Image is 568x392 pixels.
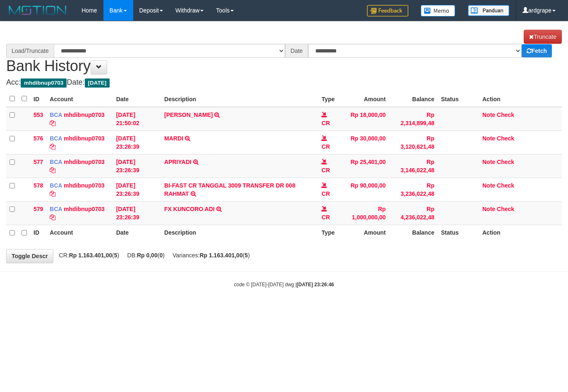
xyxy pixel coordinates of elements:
[30,225,46,241] th: ID
[113,107,161,131] td: [DATE] 21:50:02
[479,91,562,107] th: Action
[482,112,495,118] a: Note
[438,91,479,107] th: Status
[6,44,54,58] div: Load/Truncate
[389,131,438,154] td: Rp 3,120,621,48
[389,91,438,107] th: Balance
[6,30,562,74] h1: Bank History
[46,91,113,107] th: Account
[522,44,552,57] a: Fetch
[497,135,514,142] a: Check
[50,159,62,165] span: BCA
[340,131,389,154] td: Rp 30,000,00
[50,135,62,142] span: BCA
[64,182,105,189] a: mhdibnup0703
[318,91,340,107] th: Type
[50,112,62,118] span: BCA
[164,206,215,212] a: FX KUNCORO ADI
[164,159,192,165] a: APRIYADI
[340,225,389,241] th: Amount
[482,135,495,142] a: Note
[46,225,113,241] th: Account
[64,112,105,118] a: mhdibnup0703
[199,252,242,259] strong: Rp 1.163.401,00
[114,252,117,259] strong: 5
[64,206,105,212] a: mhdibnup0703
[64,159,105,165] a: mhdibnup0703
[6,249,53,263] a: Toggle Descr
[64,135,105,142] a: mhdibnup0703
[244,252,248,259] strong: 5
[524,30,562,44] a: Truncate
[285,44,308,58] div: Date
[482,206,495,212] a: Note
[497,182,514,189] a: Check
[340,154,389,178] td: Rp 25,401,00
[34,182,43,189] span: 578
[340,107,389,131] td: Rp 18,000,00
[164,112,213,118] a: [PERSON_NAME]
[34,135,43,142] span: 576
[164,182,295,197] a: BI-FAST CR TANGGAL 3009 TRANSFER DR 008 RAHMAT
[113,91,161,107] th: Date
[389,107,438,131] td: Rp 2,314,899,48
[6,78,562,87] h4: Acc: Date:
[50,182,62,189] span: BCA
[161,91,318,107] th: Description
[389,154,438,178] td: Rp 3,146,022,48
[164,135,183,142] a: MARDI
[34,112,43,118] span: 553
[55,252,250,259] span: CR: ( ) DB: ( ) Variances: ( )
[113,178,161,201] td: [DATE] 23:26:39
[234,282,334,287] small: code © [DATE]-[DATE] dwg |
[468,5,509,16] img: panduan.png
[340,178,389,201] td: Rp 90,000,00
[389,225,438,241] th: Balance
[340,201,389,225] td: Rp 1,000,000,00
[389,178,438,201] td: Rp 3,236,022,48
[50,206,62,212] span: BCA
[482,159,495,165] a: Note
[482,182,495,189] a: Note
[113,131,161,154] td: [DATE] 23:26:39
[21,78,67,88] span: mhdibnup0703
[321,214,330,221] span: CR
[497,112,514,118] a: Check
[321,120,330,126] span: CR
[321,143,330,150] span: CR
[159,252,163,259] strong: 0
[161,225,318,241] th: Description
[297,282,334,287] strong: [DATE] 23:26:46
[113,201,161,225] td: [DATE] 23:26:39
[30,91,46,107] th: ID
[113,225,161,241] th: Date
[497,159,514,165] a: Check
[85,78,110,88] span: [DATE]
[479,225,562,241] th: Action
[137,252,158,259] strong: Rp 0,00
[69,252,112,259] strong: Rp 1.163.401,00
[497,206,514,212] a: Check
[6,4,69,17] img: MOTION_logo.png
[34,206,43,212] span: 579
[318,225,340,241] th: Type
[438,225,479,241] th: Status
[389,201,438,225] td: Rp 4,236,022,48
[321,190,330,197] span: CR
[113,154,161,178] td: [DATE] 23:26:39
[367,5,408,17] img: Feedback.jpg
[340,91,389,107] th: Amount
[321,167,330,173] span: CR
[421,5,455,17] img: Button%20Memo.svg
[34,159,43,165] span: 577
